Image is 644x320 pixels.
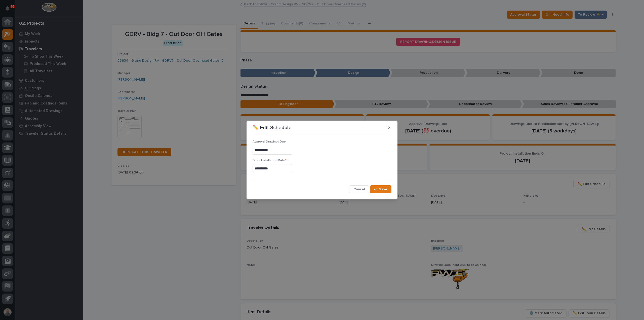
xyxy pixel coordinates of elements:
[253,125,292,131] p: ✏️ Edit Schedule
[253,159,287,162] span: Due / Installation Date
[379,187,387,192] span: Save
[253,140,286,143] span: Approval Drawings Due
[353,187,365,192] span: Cancel
[349,185,369,193] button: Cancel
[370,185,391,193] button: Save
